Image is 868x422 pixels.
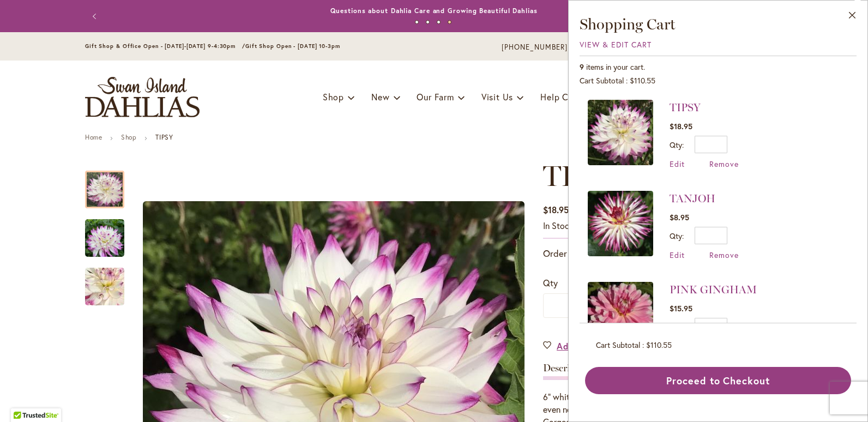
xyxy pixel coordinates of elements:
span: $18.95 [543,204,569,215]
div: TIPSY [85,160,135,208]
span: In stock [543,220,574,231]
span: 9 [580,62,584,72]
div: TIPSY [85,208,135,257]
a: TIPSY [670,101,701,114]
img: TANJOH [588,191,653,256]
span: Shopping Cart [580,15,676,33]
span: Help Center [540,91,590,103]
img: TIPSY [588,100,653,165]
a: TIPSY [588,100,653,169]
a: PINK GINGHAM [588,282,653,351]
span: $110.55 [646,340,672,350]
span: Add to Wish List [557,340,631,352]
span: Cart Subtotal [580,75,624,86]
a: PINK GINGHAM [670,283,757,296]
span: $110.55 [630,75,655,86]
span: $8.95 [670,212,689,222]
span: New [371,91,389,103]
a: TANJOH [670,192,715,205]
a: Edit [670,159,685,169]
a: Description [543,363,592,379]
a: store logo [85,77,200,117]
strong: TIPSY [155,133,173,141]
a: Add to Wish List [543,340,631,352]
img: TIPSY [66,249,143,324]
label: Qty [670,231,684,241]
button: Proceed to Checkout [585,367,851,394]
label: Qty [670,140,684,150]
span: Our Farm [417,91,454,103]
div: TIPSY [85,257,124,305]
a: Edit [670,250,685,260]
span: $18.95 [670,121,692,131]
button: Previous [85,5,107,27]
a: Remove [709,250,739,260]
a: Questions about Dahlia Care and Growing Beautiful Dahlias [330,7,537,15]
a: [PHONE_NUMBER] [502,42,568,53]
img: PINK GINGHAM [588,282,653,347]
a: Remove [709,159,739,169]
span: Cart Subtotal [596,340,640,350]
span: Visit Us [481,91,513,103]
span: items in your cart. [586,62,645,72]
button: 3 of 4 [437,20,441,24]
span: Shop [323,91,344,103]
iframe: Launch Accessibility Center [8,383,39,414]
button: 4 of 4 [448,20,451,24]
a: View & Edit Cart [580,39,652,50]
a: Shop [121,133,136,141]
label: Qty [670,322,684,332]
span: Gift Shop & Office Open - [DATE]-[DATE] 9-4:30pm / [85,43,245,50]
span: $15.95 [670,303,692,314]
span: Qty [543,277,558,288]
button: 2 of 4 [426,20,430,24]
button: 1 of 4 [415,20,419,24]
span: TIPSY [543,159,623,193]
p: Order Now for Spring 2026 Delivery [543,247,783,260]
a: TANJOH [588,191,653,260]
div: Availability [543,220,574,232]
a: Home [85,133,102,141]
img: TIPSY [85,212,124,264]
span: Gift Shop Open - [DATE] 10-3pm [245,43,340,50]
